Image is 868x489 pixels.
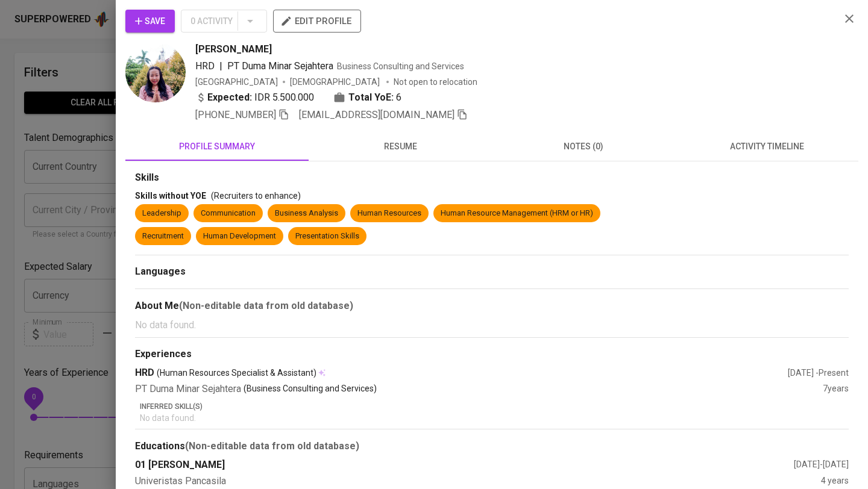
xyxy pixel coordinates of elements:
[821,475,849,488] div: 4 years
[195,60,215,72] span: HRD
[211,191,301,201] span: (Recruiters to enhance)
[157,367,316,379] span: (Human Resources Specialist & Assistant)
[140,401,849,412] p: Inferred Skill(s)
[135,318,849,332] p: No data found.
[135,382,823,396] div: PT Duma Minar Sejahtera
[142,208,181,219] div: Leadership
[140,412,849,424] p: No data found.
[135,299,849,313] div: About Me
[357,208,421,219] div: Human Resources
[290,76,382,88] span: [DEMOGRAPHIC_DATA]
[337,61,464,71] span: Business Consulting and Services
[135,14,165,29] span: Save
[396,90,401,105] span: 6
[794,459,849,469] span: [DATE] - [DATE]
[135,171,849,185] div: Skills
[201,208,256,219] div: Communication
[135,366,788,380] div: HRD
[788,367,849,379] div: [DATE] - Present
[299,109,454,120] span: [EMAIL_ADDRESS][DOMAIN_NAME]
[207,90,252,105] b: Expected:
[244,382,377,396] p: (Business Consulting and Services)
[227,60,333,72] span: PT Duma Minar Sejahtera
[275,208,338,219] div: Business Analysis
[499,139,668,154] span: notes (0)
[195,109,276,120] span: [PHONE_NUMBER]
[394,76,477,88] p: Not open to relocation
[682,139,851,154] span: activity timeline
[179,300,353,311] b: (Non-editable data from old database)
[135,265,849,279] div: Languages
[135,458,794,472] div: 01 [PERSON_NAME]
[185,440,359,452] b: (Non-editable data from old database)
[195,90,314,105] div: IDR 5.500.000
[135,475,821,488] div: Univeristas Pancasila
[295,231,359,242] div: Presentation Skills
[142,231,184,242] div: Recruitment
[135,347,849,361] div: Experiences
[195,42,272,57] span: [PERSON_NAME]
[441,208,593,219] div: Human Resource Management (HRM or HR)
[219,59,222,73] span: |
[273,16,361,25] a: edit profile
[348,90,394,105] b: Total YoE:
[125,42,186,102] img: dc877c9592598538da2c8ce8ce8f8bc2.jpg
[135,191,206,201] span: Skills without YOE
[283,13,351,29] span: edit profile
[133,139,301,154] span: profile summary
[125,10,175,33] button: Save
[135,439,849,453] div: Educations
[203,231,276,242] div: Human Development
[273,10,361,33] button: edit profile
[195,76,278,88] div: [GEOGRAPHIC_DATA]
[823,382,849,396] div: 7 years
[316,139,485,154] span: resume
